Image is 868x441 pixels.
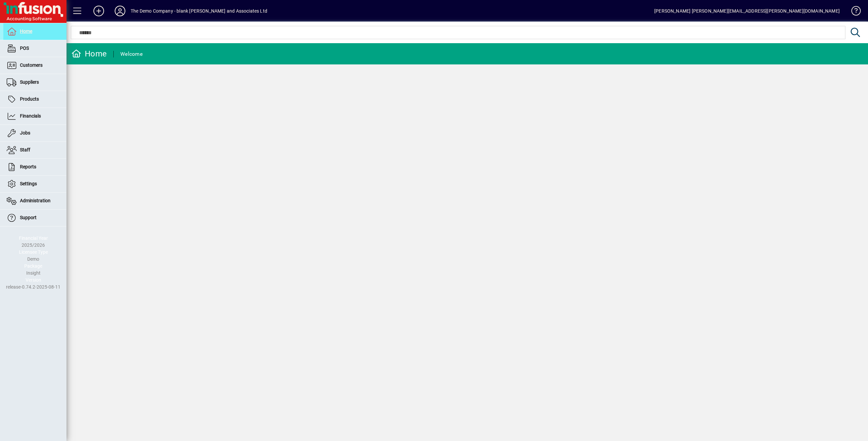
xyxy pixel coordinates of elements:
[120,49,143,59] div: Welcome
[3,142,66,158] a: Staff
[24,263,42,269] span: Package
[109,5,131,17] button: Profile
[3,91,66,108] a: Products
[20,62,43,68] span: Customers
[3,108,66,125] a: Financials
[88,5,109,17] button: Add
[20,181,37,186] span: Settings
[20,164,36,169] span: Reports
[26,277,41,283] span: Version
[3,74,66,91] a: Suppliers
[71,48,107,59] div: Home
[20,96,39,102] span: Products
[3,40,66,57] a: POS
[20,147,30,152] span: Staff
[20,45,29,51] span: POS
[131,6,267,16] div: The Demo Company - blank [PERSON_NAME] and Associates Ltd
[20,29,32,34] span: Home
[20,79,39,85] span: Suppliers
[20,113,41,119] span: Financials
[19,249,48,255] span: Licensee Type
[3,193,66,209] a: Administration
[20,198,51,203] span: Administration
[3,159,66,175] a: Reports
[846,1,860,23] a: Knowledge Base
[3,57,66,74] a: Customers
[19,235,48,241] span: Financial Year
[3,210,66,226] a: Support
[3,176,66,192] a: Settings
[20,215,37,220] span: Support
[654,6,840,16] div: [PERSON_NAME] [PERSON_NAME][EMAIL_ADDRESS][PERSON_NAME][DOMAIN_NAME]
[3,125,66,141] a: Jobs
[20,130,30,135] span: Jobs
